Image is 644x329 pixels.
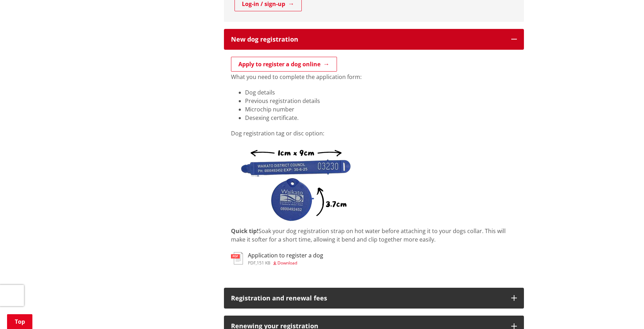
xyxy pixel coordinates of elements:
p: What you need to complete the application form: [231,73,517,81]
li: Dog details [245,88,517,97]
p: Dog registration tag or disc option: [231,129,517,138]
h3: New dog registration [231,36,504,43]
a: Top [7,314,32,329]
li: Previous registration details [245,97,517,105]
img: Dog Tags 20 21 [231,145,358,227]
strong: Quick tip! [231,227,258,235]
li: Microchip number [245,105,517,114]
span: Download [277,260,297,266]
img: document-pdf.svg [231,252,243,264]
button: New dog registration [224,29,524,50]
div: Soak your dog registration strap on hot water before attaching it to your dogs collar. This will ... [231,227,517,252]
li: Desexing certificate. [245,114,517,122]
h3: Registration and renewal fees [231,295,504,302]
iframe: Messenger Launcher [612,299,637,325]
a: Application to register a dog pdf,151 KB Download [231,252,323,265]
span: pdf [248,260,256,266]
h3: Application to register a dog [248,252,323,259]
a: Apply to register a dog online [231,57,337,72]
span: 151 KB [257,260,270,266]
button: Registration and renewal fees [224,288,524,309]
div: , [248,261,323,265]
